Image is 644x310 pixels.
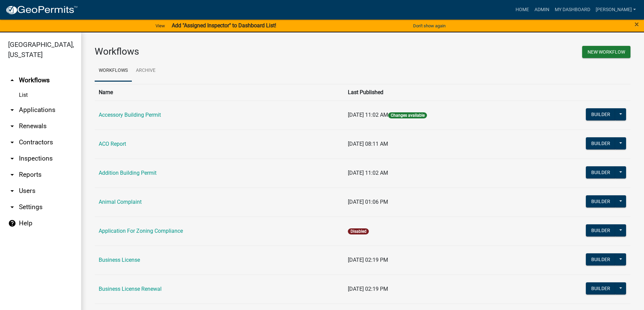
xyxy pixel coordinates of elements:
button: Builder [586,224,616,236]
i: arrow_drop_down [8,203,16,211]
button: Builder [586,108,616,120]
th: Last Published [344,84,527,101]
i: help [8,219,16,227]
i: arrow_drop_down [8,122,16,130]
button: New Workflow [582,46,630,58]
i: arrow_drop_down [8,154,16,163]
a: Home [513,3,532,16]
a: Archive [132,60,160,82]
span: [DATE] 08:11 AM [348,141,388,147]
button: Builder [586,166,616,178]
h3: Workflows [95,46,358,57]
a: Business License [99,257,140,263]
a: Business License Renewal [99,286,162,292]
a: Workflows [95,60,132,82]
button: Builder [586,137,616,149]
a: [PERSON_NAME] [593,3,639,16]
strong: Add "Assigned Inspector" to Dashboard List! [172,22,276,29]
i: arrow_drop_down [8,187,16,195]
span: [DATE] 11:02 AM [348,112,388,118]
button: Close [635,20,639,28]
i: arrow_drop_down [8,106,16,114]
span: [DATE] 02:19 PM [348,286,388,292]
span: Disabled [348,228,368,234]
a: Application For Zoning Compliance [99,228,183,234]
a: My Dashboard [552,3,593,16]
button: Builder [586,253,616,265]
i: arrow_drop_down [8,171,16,179]
a: ACO Report [99,141,126,147]
span: Changes available [388,112,427,118]
button: Builder [586,282,616,294]
button: Builder [586,195,616,207]
th: Name [95,84,344,101]
a: Animal Complaint [99,199,142,205]
i: arrow_drop_down [8,138,16,146]
span: [DATE] 02:19 PM [348,257,388,263]
button: Don't show again [410,20,448,31]
span: [DATE] 11:02 AM [348,170,388,176]
span: [DATE] 01:06 PM [348,199,388,205]
a: Accessory Building Permit [99,112,161,118]
a: Addition Building Permit [99,170,157,176]
span: × [635,20,639,29]
a: View [153,20,168,31]
i: arrow_drop_up [8,76,16,84]
a: Admin [532,3,552,16]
